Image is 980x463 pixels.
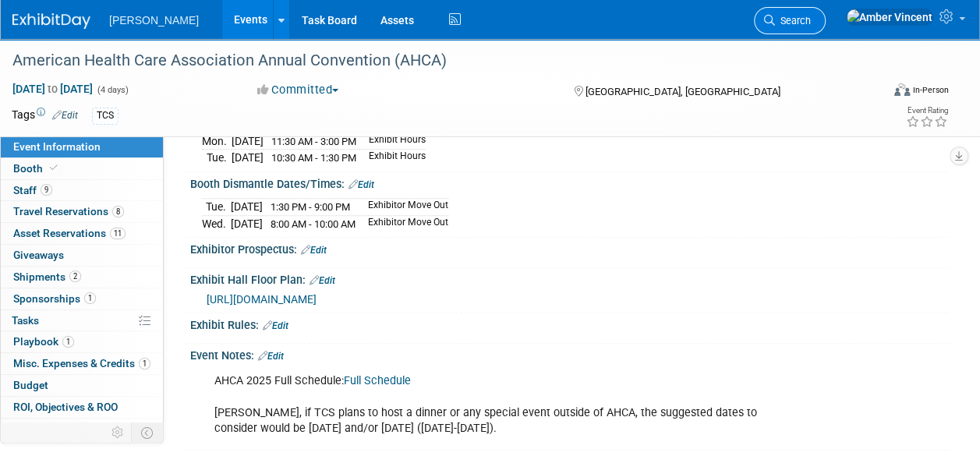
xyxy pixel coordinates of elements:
[50,164,58,172] i: Booth reservation complete
[13,249,64,261] span: Giveaways
[13,401,118,413] span: ROI, Objectives & ROO
[344,374,411,387] a: Full Schedule
[359,133,426,150] td: Exhibit Hours
[271,152,356,164] span: 10:30 AM - 1:30 PM
[202,150,232,166] td: Tue.
[1,223,163,244] a: Asset Reservations11
[110,228,126,239] span: 11
[1,288,163,309] a: Sponsorships1
[232,150,264,166] td: [DATE]
[1,375,163,396] a: Budget
[202,133,232,150] td: Mon.
[1,180,163,201] a: Staff9
[12,82,94,96] span: [DATE] [DATE]
[912,84,949,96] div: In-Person
[12,107,78,125] td: Tags
[1,245,163,266] a: Giveaways
[1,419,163,440] a: Attachments9
[846,9,933,26] img: Amber Vincent
[231,215,263,231] td: [DATE]
[754,7,826,34] a: Search
[271,201,350,213] span: 1:30 PM - 9:00 PM
[258,351,284,362] a: Edit
[190,268,949,288] div: Exhibit Hall Floor Plan:
[301,245,327,256] a: Edit
[1,158,163,179] a: Booth
[359,199,448,216] td: Exhibitor Move Out
[190,313,949,334] div: Exhibit Rules:
[190,172,949,193] div: Booth Dismantle Dates/Times:
[92,108,119,124] div: TCS
[202,199,231,216] td: Tue.
[139,358,150,369] span: 1
[586,86,780,97] span: [GEOGRAPHIC_DATA], [GEOGRAPHIC_DATA]
[41,184,52,196] span: 9
[7,47,869,75] div: American Health Care Association Annual Convention (AHCA)
[13,357,150,369] span: Misc. Expenses & Credits
[359,150,426,166] td: Exhibit Hours
[80,422,91,434] span: 9
[12,314,39,327] span: Tasks
[1,201,163,222] a: Travel Reservations8
[271,136,356,147] span: 11:30 AM - 3:00 PM
[190,238,949,258] div: Exhibitor Prospectus:
[348,179,374,190] a: Edit
[12,13,90,29] img: ExhibitDay
[775,15,811,27] span: Search
[13,205,124,217] span: Travel Reservations
[13,140,101,153] span: Event Information
[1,310,163,331] a: Tasks
[112,206,124,217] span: 8
[202,215,231,231] td: Wed.
[13,270,81,283] span: Shipments
[1,353,163,374] a: Misc. Expenses & Credits1
[812,81,949,104] div: Event Format
[13,379,48,391] span: Budget
[252,82,345,98] button: Committed
[190,344,949,364] div: Event Notes:
[906,107,948,115] div: Event Rating
[69,270,81,282] span: 2
[1,136,163,157] a: Event Information
[13,162,61,175] span: Booth
[84,292,96,304] span: 1
[13,422,91,435] span: Attachments
[232,133,264,150] td: [DATE]
[310,275,335,286] a: Edit
[109,14,199,27] span: [PERSON_NAME]
[13,184,52,196] span: Staff
[894,83,910,96] img: Format-Inperson.png
[1,331,163,352] a: Playbook1
[52,110,78,121] a: Edit
[104,422,132,443] td: Personalize Event Tab Strip
[13,335,74,348] span: Playbook
[132,422,164,443] td: Toggle Event Tabs
[45,83,60,95] span: to
[271,218,356,230] span: 8:00 AM - 10:00 AM
[1,397,163,418] a: ROI, Objectives & ROO
[62,336,74,348] span: 1
[231,199,263,216] td: [DATE]
[13,292,96,305] span: Sponsorships
[207,293,317,306] a: [URL][DOMAIN_NAME]
[96,85,129,95] span: (4 days)
[263,320,288,331] a: Edit
[13,227,126,239] span: Asset Reservations
[203,366,798,444] div: AHCA 2025 Full Schedule: [PERSON_NAME], if TCS plans to host a dinner or any special event outsid...
[1,267,163,288] a: Shipments2
[359,215,448,231] td: Exhibitor Move Out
